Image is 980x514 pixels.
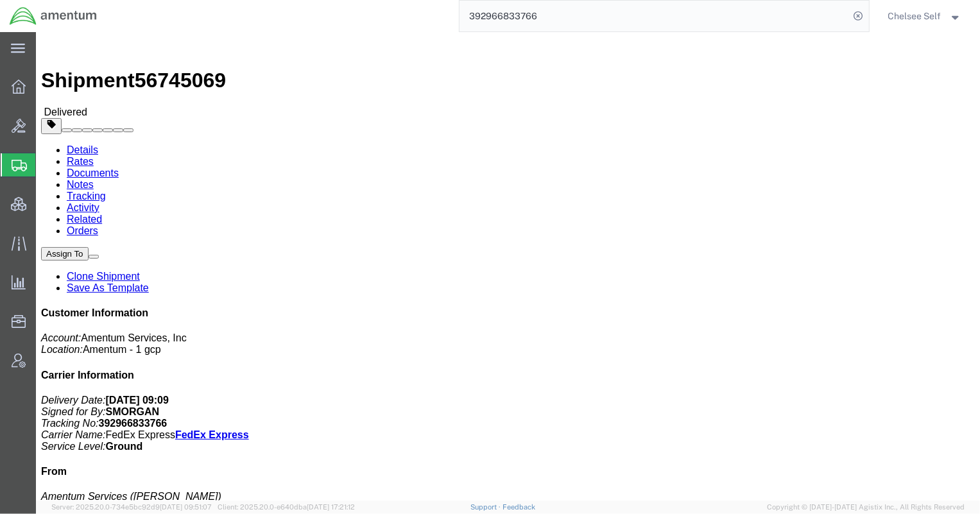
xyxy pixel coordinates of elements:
span: Copyright © [DATE]-[DATE] Agistix Inc., All Rights Reserved [767,502,965,513]
span: [DATE] 09:51:07 [160,503,212,511]
iframe: FS Legacy Container [36,32,980,501]
span: Client: 2025.20.0-e640dba [218,503,355,511]
a: Support [470,503,503,511]
span: [DATE] 17:21:12 [307,503,355,511]
img: logo [9,6,98,26]
a: Feedback [503,503,535,511]
span: Server: 2025.20.0-734e5bc92d9 [51,503,212,511]
button: Chelsee Self [888,8,963,24]
span: Chelsee Self [888,9,941,23]
input: Search for shipment number, reference number [460,1,850,31]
